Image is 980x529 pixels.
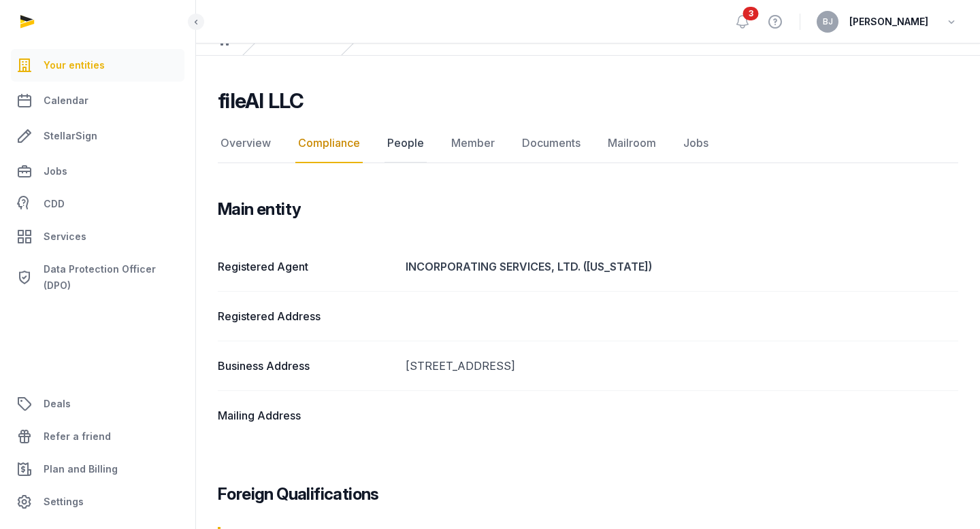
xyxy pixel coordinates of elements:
[218,308,395,324] dt: Registered Address
[681,124,711,163] a: Jobs
[11,120,184,152] a: StellarSign
[218,358,395,374] dt: Business Address
[218,407,395,424] dt: Mailing Address
[218,124,958,163] nav: Tabs
[11,388,184,420] a: Deals
[519,124,583,163] a: Documents
[406,358,958,374] dd: [STREET_ADDRESS]
[448,124,497,163] a: Member
[11,485,184,518] a: Settings
[218,199,301,220] h3: Main entity
[295,124,363,163] a: Compliance
[44,261,179,294] span: Data Protection Officer (DPO)
[44,57,105,73] span: Your entities
[11,220,184,253] a: Services
[218,483,379,505] h3: Foreign Qualifications
[735,371,980,529] iframe: Chat Widget
[849,14,928,30] span: [PERSON_NAME]
[44,461,118,477] span: Plan and Billing
[44,494,84,510] span: Settings
[743,7,759,20] span: 3
[218,124,274,163] a: Overview
[11,155,184,188] a: Jobs
[44,228,86,245] span: Services
[44,396,71,412] span: Deals
[44,196,65,212] span: CDD
[11,84,184,117] a: Calendar
[44,428,111,445] span: Refer a friend
[817,11,838,33] button: BJ
[385,124,427,163] a: People
[11,420,184,453] a: Refer a friend
[823,18,833,26] span: BJ
[11,49,184,82] a: Your entities
[44,128,97,144] span: StellarSign
[406,258,958,275] dd: INCORPORATING SERVICES, LTD. ([US_STATE])
[218,258,395,275] dt: Registered Agent
[44,92,88,109] span: Calendar
[44,163,67,180] span: Jobs
[11,453,184,485] a: Plan and Billing
[605,124,659,163] a: Mailroom
[11,190,184,218] a: CDD
[11,256,184,299] a: Data Protection Officer (DPO)
[218,88,304,113] h2: fileAI LLC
